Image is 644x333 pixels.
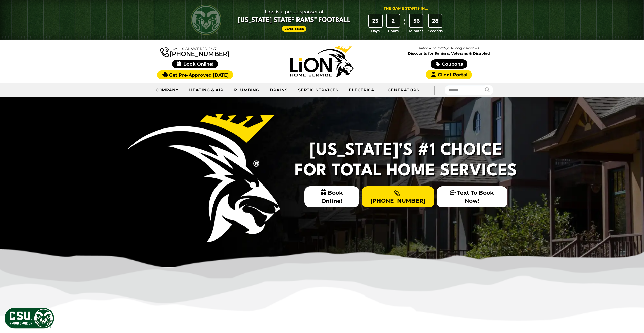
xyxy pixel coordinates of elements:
a: Learn More [282,26,307,32]
div: 28 [429,14,442,27]
a: Generators [383,84,424,97]
a: Text To Book Now! [437,186,507,207]
div: 2 [387,14,400,27]
a: Septic Services [293,84,343,97]
img: Lion Home Service [290,46,354,77]
a: Plumbing [229,84,265,97]
a: Electrical [344,84,383,97]
a: Client Portal [426,70,472,79]
a: Heating & Air [184,84,229,97]
a: Coupons [431,59,467,69]
a: Drains [265,84,293,97]
div: : [402,14,407,34]
a: Company [151,84,184,97]
span: Lion is a proud sponsor of [238,8,350,16]
h2: [US_STATE]'s #1 Choice For Total Home Services [292,140,520,181]
span: Book Online! [304,186,359,207]
div: The Game Starts in... [384,6,428,11]
a: [PHONE_NUMBER] [160,46,229,57]
span: Hours [388,28,399,33]
div: 23 [369,14,382,27]
span: Seconds [428,28,443,33]
span: Minutes [409,28,423,33]
a: [PHONE_NUMBER] [362,186,434,207]
img: CSU Rams logo [191,5,221,35]
div: 56 [410,14,423,27]
span: Discounts for Seniors, Veterans & Disabled [387,52,511,55]
span: Book Online! [172,60,218,68]
p: Rated 4.7 out of 5,294 Google Reviews [385,45,512,51]
span: Days [371,28,380,33]
a: Get Pre-Approved [DATE] [157,70,233,79]
span: [US_STATE] State® Rams™ Football [238,16,350,25]
div: | [424,83,445,97]
img: CSU Sponsor Badge [4,307,55,329]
